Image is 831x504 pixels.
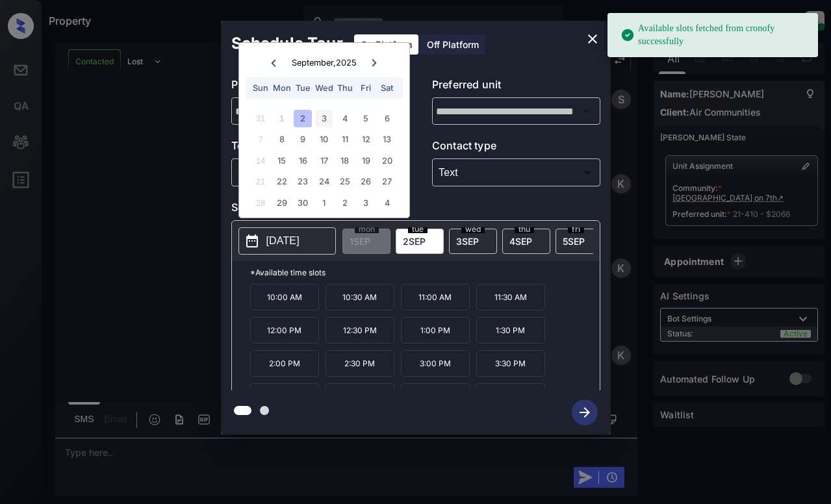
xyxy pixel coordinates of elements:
div: month 2025-09 [243,108,405,213]
div: Choose Friday, September 5th, 2025 [357,110,375,127]
span: 3 SEP [456,236,479,247]
div: In Person [235,162,396,183]
div: date-select [449,229,497,254]
p: 5:00 PM [401,383,470,410]
p: 2:30 PM [326,350,394,377]
div: September , 2025 [292,58,357,68]
button: [DATE] [238,227,336,255]
div: Choose Saturday, October 4th, 2025 [378,194,396,212]
p: 11:00 AM [401,284,470,310]
div: Choose Monday, September 29th, 2025 [273,194,290,212]
div: Not available Sunday, September 14th, 2025 [252,152,270,170]
div: On Platform [354,34,418,55]
div: Fri [357,79,375,97]
div: Available slots fetched from cronofy successfully [620,17,808,53]
div: Text [435,162,597,183]
div: Choose Thursday, September 18th, 2025 [336,152,353,170]
span: tue [408,225,428,233]
div: Choose Tuesday, September 16th, 2025 [294,152,311,170]
div: Off Platform [420,34,485,55]
p: 1:30 PM [476,317,545,344]
div: Choose Tuesday, September 30th, 2025 [294,194,311,212]
div: Sat [378,79,396,97]
p: 4:30 PM [326,383,394,410]
p: Preferred unit [432,77,600,97]
div: date-select [396,229,444,254]
button: close [580,26,606,52]
div: Choose Wednesday, September 24th, 2025 [315,173,333,190]
div: Choose Wednesday, October 1st, 2025 [315,194,333,212]
p: 11:30 AM [476,284,545,310]
div: Choose Friday, September 19th, 2025 [357,152,375,170]
p: Tour type [231,138,400,158]
div: Choose Tuesday, September 2nd, 2025 [294,110,311,127]
div: Sun [252,79,270,97]
p: 12:00 PM [250,317,319,344]
p: 2:00 PM [250,350,319,377]
div: Choose Monday, September 8th, 2025 [273,131,290,148]
span: thu [515,225,534,233]
div: Wed [315,79,333,97]
div: Choose Thursday, September 11th, 2025 [336,131,353,148]
p: Contact type [432,138,600,158]
div: Choose Friday, October 3rd, 2025 [357,194,375,212]
div: Choose Wednesday, September 10th, 2025 [315,131,333,148]
p: 5:30 PM [476,383,545,410]
div: date-select [556,229,604,254]
div: Choose Thursday, September 4th, 2025 [336,110,353,127]
div: Choose Monday, September 15th, 2025 [273,152,290,170]
div: Mon [273,79,290,97]
div: Choose Wednesday, September 17th, 2025 [315,152,333,170]
div: Choose Tuesday, September 23rd, 2025 [294,173,311,190]
p: 10:30 AM [326,284,394,310]
h2: Schedule Tour [221,21,353,66]
p: 3:00 PM [401,350,470,377]
span: 4 SEP [509,236,532,247]
p: Preferred community [231,77,400,97]
div: Choose Thursday, October 2nd, 2025 [336,194,353,212]
div: Not available Sunday, September 7th, 2025 [252,131,270,148]
div: Not available Sunday, September 28th, 2025 [252,194,270,212]
div: Choose Saturday, September 20th, 2025 [378,152,396,170]
p: 1:00 PM [401,317,470,344]
p: [DATE] [266,233,300,249]
div: Choose Wednesday, September 3rd, 2025 [315,110,333,127]
div: Choose Monday, September 22nd, 2025 [273,173,290,190]
div: Thu [336,79,353,97]
div: Not available Sunday, August 31st, 2025 [252,110,270,127]
button: btn-next [564,396,606,429]
div: Choose Friday, September 12th, 2025 [357,131,375,148]
div: Tue [294,79,311,97]
div: Not available Monday, September 1st, 2025 [273,110,290,127]
div: Choose Tuesday, September 9th, 2025 [294,131,311,148]
span: fri [568,225,584,233]
div: Choose Thursday, September 25th, 2025 [336,173,353,190]
div: Choose Saturday, September 6th, 2025 [378,110,396,127]
div: Choose Saturday, September 27th, 2025 [378,173,396,190]
div: Choose Friday, September 26th, 2025 [357,173,375,190]
p: 3:30 PM [476,350,545,377]
p: 4:00 PM [250,383,319,410]
p: *Available time slots [250,261,600,284]
p: 12:30 PM [326,317,394,344]
span: 2 SEP [403,236,426,247]
span: wed [461,225,485,233]
span: 5 SEP [563,236,585,247]
div: date-select [502,229,550,254]
div: Not available Sunday, September 21st, 2025 [252,173,270,190]
div: Choose Saturday, September 13th, 2025 [378,131,396,148]
p: Select slot [231,199,600,220]
p: 10:00 AM [250,284,319,310]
